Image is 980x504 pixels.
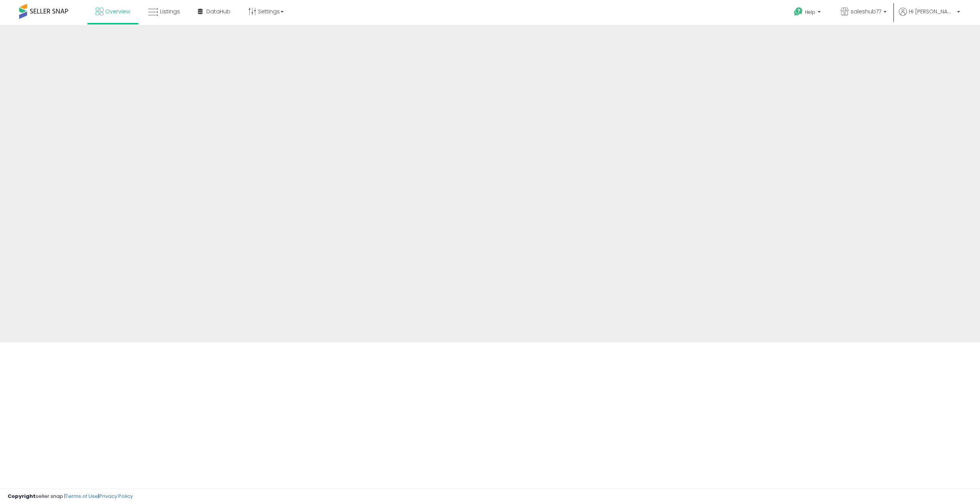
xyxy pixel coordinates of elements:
[788,1,828,25] a: Help
[909,8,955,15] span: Hi [PERSON_NAME]
[899,8,960,25] a: Hi [PERSON_NAME]
[794,7,803,16] i: Get Help
[160,8,180,15] span: Listings
[805,9,815,15] span: Help
[206,8,230,15] span: DataHub
[851,8,881,15] span: saleshub77
[105,8,130,15] span: Overview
